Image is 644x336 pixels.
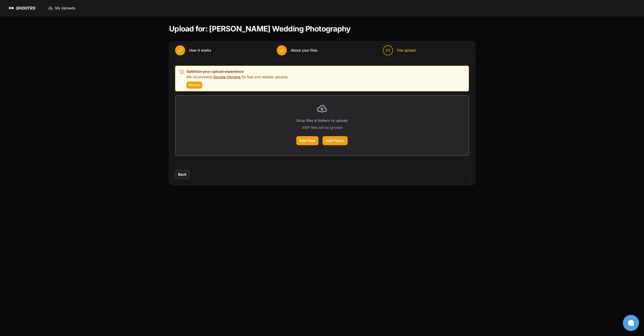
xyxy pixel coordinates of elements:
[271,41,324,59] button: About your files
[323,136,348,145] label: Add Folder
[297,118,348,123] p: Drop files & folders to upload
[188,83,200,87] span: Dismiss
[8,5,16,11] img: SHOOTRS
[296,136,318,145] label: Add Files
[186,82,202,89] button: Dismiss
[186,68,288,74] p: Optimize your upload experience
[377,41,422,59] button: 03 File upload
[16,5,35,11] h1: SHOOTRS
[189,48,211,53] span: How it works
[302,125,342,130] p: XMP files will be ignored
[291,48,317,53] span: About your files
[8,5,35,11] a: SHOOTRS SHOOTRS
[45,4,78,13] a: My Uploads
[186,74,288,80] p: We recommend for fast and reliable uploads
[469,178,472,184] div: v2
[397,48,416,53] span: File upload
[623,315,639,331] button: Open chat window
[175,170,189,179] button: Back
[169,41,217,59] button: How it works
[386,48,390,53] span: 03
[55,6,75,11] span: My Uploads
[213,75,240,79] a: Google Chrome
[178,172,186,177] span: Back
[169,24,350,33] h1: Upload for: [PERSON_NAME] Wedding Photography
